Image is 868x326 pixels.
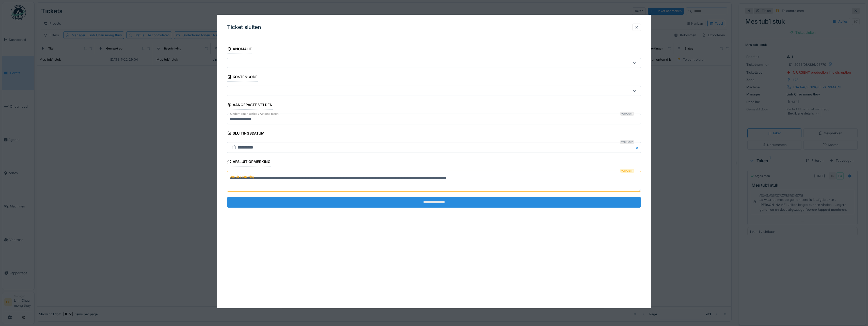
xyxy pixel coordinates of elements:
div: Verplicht [620,112,634,116]
div: Verplicht [620,140,634,144]
label: Afsluit opmerking [229,174,256,180]
h3: Ticket sluiten [227,24,261,30]
div: Aangepaste velden [227,101,273,110]
div: Afsluit opmerking [227,158,271,167]
div: Verplicht [620,169,634,173]
label: Ondernomen acties / Actions taken [229,112,280,116]
div: Anomalie [227,45,252,54]
button: Close [635,142,641,153]
div: Kostencode [227,73,258,82]
div: Sluitingsdatum [227,129,264,138]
